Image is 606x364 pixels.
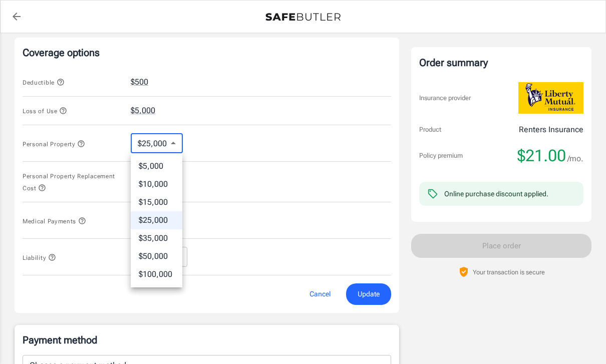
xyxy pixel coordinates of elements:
li: $5,000 [131,157,182,175]
li: $35,000 [131,229,182,247]
li: $25,000 [131,211,182,229]
li: $15,000 [131,193,182,211]
li: $10,000 [131,175,182,193]
li: $50,000 [131,247,182,265]
li: $100,000 [131,265,182,283]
